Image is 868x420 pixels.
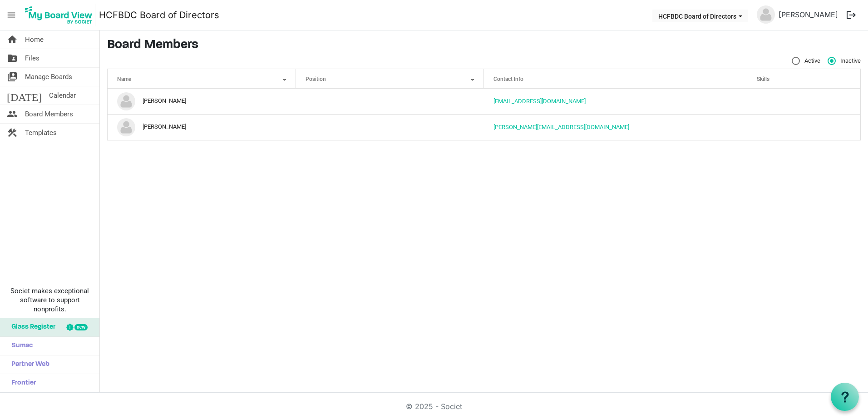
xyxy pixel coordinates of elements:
[828,57,861,65] span: Inactive
[25,124,57,142] span: Templates
[22,4,99,26] a: My Board View Logo
[747,89,860,114] td: is template cell column header Skills
[25,49,39,67] span: Files
[117,92,135,110] img: no-profile-picture.svg
[74,324,88,330] div: new
[7,49,18,67] span: folder_shared
[775,5,842,24] a: [PERSON_NAME]
[4,286,95,314] span: Societ makes exceptional software to support nonprofits.
[25,30,44,49] span: Home
[7,30,18,49] span: home
[842,5,861,25] button: logout
[108,114,296,140] td: Maureen Cole is template cell column header Name
[7,355,49,374] span: Partner Web
[99,6,219,24] a: HCFBDC Board of Directors
[757,76,769,82] span: Skills
[7,105,18,123] span: people
[117,76,131,82] span: Name
[493,124,629,130] a: [PERSON_NAME][EMAIL_ADDRESS][DOMAIN_NAME]
[484,89,747,114] td: mezielman@huroncountyfoodbank.org is template cell column header Contact Info
[747,114,860,140] td: is template cell column header Skills
[7,337,33,355] span: Sumac
[107,38,861,53] h3: Board Members
[7,124,18,142] span: construction
[22,4,95,26] img: My Board View Logo
[7,68,18,86] span: switch_account
[484,114,747,140] td: m.cole@hay.net is template cell column header Contact Info
[792,57,820,65] span: Active
[49,86,76,105] span: Calendar
[25,68,72,86] span: Manage Boards
[757,5,775,24] img: no-profile-picture.svg
[7,374,36,392] span: Frontier
[7,86,42,105] span: [DATE]
[7,318,55,336] span: Glass Register
[108,89,296,114] td: Mary Ellen Zielman is template cell column header Name
[406,402,462,411] a: © 2025 - Societ
[493,98,586,105] a: [EMAIL_ADDRESS][DOMAIN_NAME]
[493,76,523,82] span: Contact Info
[306,76,326,82] span: Position
[117,118,135,136] img: no-profile-picture.svg
[296,89,484,114] td: column header Position
[25,105,73,123] span: Board Members
[296,114,484,140] td: column header Position
[3,6,20,24] span: menu
[652,10,748,22] button: HCFBDC Board of Directors dropdownbutton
